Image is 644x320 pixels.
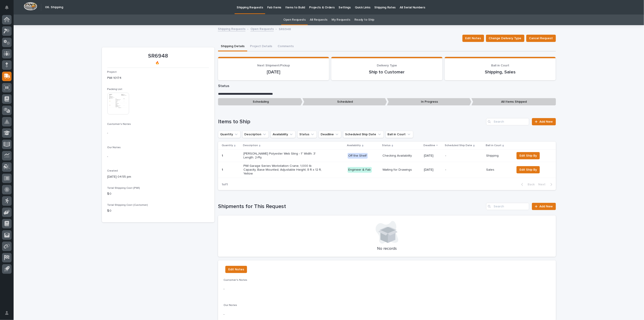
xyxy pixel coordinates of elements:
[223,69,324,75] p: [DATE]
[223,312,550,317] p: -
[222,153,224,158] p: 1
[107,192,209,196] p: $ 0
[303,98,387,106] p: Scheduled
[526,35,556,42] button: Cancel Request
[486,118,529,125] input: Search
[486,35,524,42] button: Change Delivery Type
[491,64,509,67] span: Ball in Court
[107,208,209,213] p: $ 0
[382,143,391,148] p: Status
[279,26,291,31] p: SR6948
[538,182,548,187] span: Next
[332,15,350,25] a: My Requests
[107,88,123,91] span: Packing List
[243,164,323,175] p: PWI Garage Series Workstation Crane, 1,000 lb Capacity, Base Mounted, Adjustable Height, 8 ft x 1...
[348,167,372,173] div: Engineer & Fab
[223,287,550,291] p: -
[354,15,374,25] a: Ready to Ship
[486,203,529,210] input: Search
[107,53,209,59] p: SR6948
[2,3,12,12] button: Notifications
[107,76,209,80] p: PWI 10174
[462,35,484,42] button: Edit Notes
[424,168,442,172] p: [DATE]
[222,167,224,172] p: 1
[382,154,420,158] p: Checking Availability
[222,143,233,148] p: Quantity
[107,61,207,65] p: 🔥
[319,131,341,138] button: Deadline
[529,36,553,41] span: Cancel Request
[525,182,535,187] span: Back
[540,120,553,123] span: Add New
[517,166,540,173] button: Edit Ship By
[445,168,483,172] p: -
[107,71,117,73] span: Project
[486,168,511,172] p: Sales
[540,205,553,208] span: Add New
[223,279,247,281] span: Customer's Notes
[382,168,420,172] p: Waiting for Drawings
[218,84,556,88] p: Status
[519,153,537,158] span: Edit Ship By
[347,143,361,148] p: Availability
[223,246,550,251] p: No records
[107,154,209,159] p: -
[218,150,556,162] tr: 11 [PERSON_NAME] Polyester Web Sling - 1" Width. 3' Length. 2-Ply.Off the ShelfChecking Availabil...
[387,98,471,106] p: In Progress
[225,266,247,273] button: Edit Notes
[486,154,511,158] p: Shipping
[107,170,118,172] span: Created
[519,167,537,172] span: Edit Ship By
[218,131,240,138] button: Quantity
[107,131,209,136] p: -
[45,5,63,9] h2: 06. Shipping
[218,179,231,190] p: 1 of 1
[218,42,247,51] button: Shipping Details
[228,267,244,272] span: Edit Notes
[275,42,296,51] button: Comments
[471,98,556,106] p: All Items Shipped
[423,143,435,148] p: Deadline
[283,15,306,25] a: Open Requests
[465,36,481,41] span: Edit Notes
[107,187,140,189] span: Total Shipping Cost (PWI)
[218,26,245,31] a: Shipping Requests
[489,36,521,41] span: Change Delivery Type
[257,64,290,67] span: Next Shipment/Pickup
[242,131,269,138] button: Description
[450,69,550,75] p: Shipping, Sales
[250,26,274,31] a: Open Requests
[107,123,131,126] span: Customer's Notes
[532,118,556,125] a: Add New
[386,131,413,138] button: Ball in Court
[247,42,275,51] button: Project Details
[537,182,556,187] button: Next
[24,2,37,10] img: Workspace Logo
[107,204,148,206] span: Total Shipping Cost (Customer)
[343,131,384,138] button: Scheduled Ship Date
[310,15,327,25] a: All Requests
[243,143,258,148] p: Description
[297,131,317,138] button: Status
[445,154,483,158] p: -
[271,131,296,138] button: Availability
[424,154,442,158] p: [DATE]
[107,175,209,179] p: [DATE] 04:55 pm
[517,152,540,159] button: Edit Ship By
[223,304,237,307] span: Our Notes
[337,69,437,75] p: Ship to Customer
[486,143,501,148] p: Ball in Court
[445,143,472,148] p: Scheduled Ship Date
[218,98,303,106] p: Scheduling
[218,119,485,125] h1: Items to Ship
[243,152,323,160] p: [PERSON_NAME] Polyester Web Sling - 1" Width. 3' Length. 2-Ply.
[107,146,121,149] span: Our Notes
[348,153,368,159] div: Off the Shelf
[518,182,537,187] button: Back
[377,64,397,67] span: Delivery Type
[532,203,556,210] a: Add New
[218,162,556,178] tr: 11 PWI Garage Series Workstation Crane, 1,000 lb Capacity, Base Mounted, Adjustable Height, 8 ft ...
